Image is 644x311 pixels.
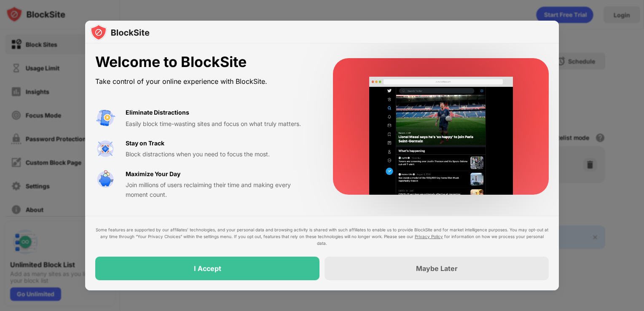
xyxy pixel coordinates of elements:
div: Maybe Later [416,264,458,273]
div: Easily block time-wasting sites and focus on what truly matters. [126,119,313,129]
div: Maximize Your Day [126,169,180,179]
div: Block distractions when you need to focus the most. [126,150,313,159]
img: value-safe-time.svg [95,169,115,190]
img: value-avoid-distractions.svg [95,108,115,128]
div: Eliminate Distractions [126,108,189,117]
div: I Accept [194,264,221,273]
div: Welcome to BlockSite [95,54,313,71]
img: logo-blocksite.svg [90,24,150,41]
div: Take control of your online experience with BlockSite. [95,75,313,88]
div: Join millions of users reclaiming their time and making every moment count. [126,180,313,199]
img: value-focus.svg [95,139,115,159]
a: Privacy Policy [415,234,443,239]
div: Some features are supported by our affiliates’ technologies, and your personal data and browsing ... [95,226,549,247]
div: Stay on Track [126,139,164,148]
